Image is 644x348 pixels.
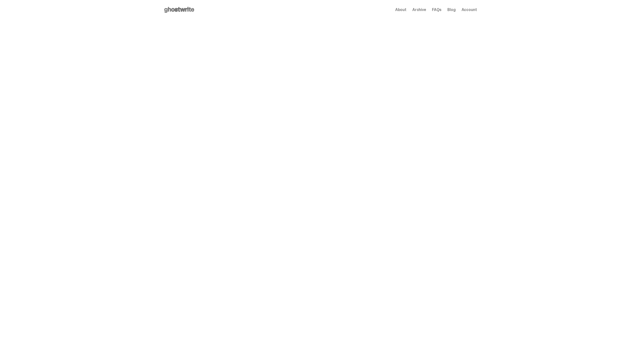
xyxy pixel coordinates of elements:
[412,8,426,12] a: Archive
[395,8,406,12] a: About
[462,8,477,12] a: Account
[432,8,441,12] a: FAQs
[447,8,455,12] a: Blog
